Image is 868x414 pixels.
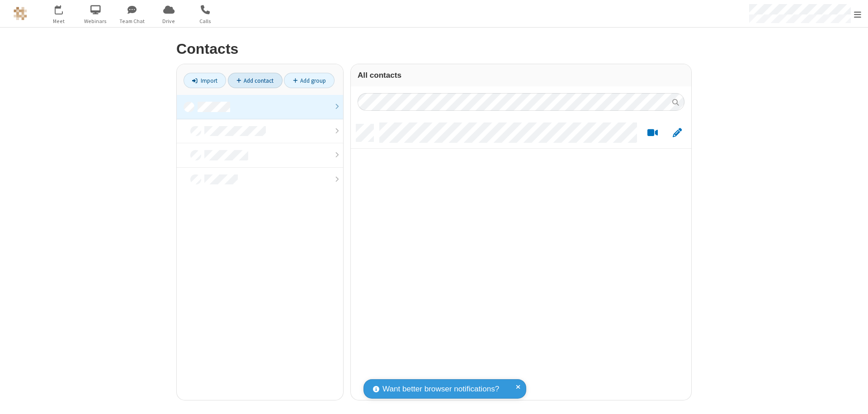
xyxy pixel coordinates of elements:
a: Import [184,73,226,88]
span: Want better browser notifications? [382,383,499,395]
div: grid [351,118,691,400]
span: Drive [152,17,186,25]
a: Add group [284,73,335,88]
iframe: Chat [845,390,861,408]
button: Edit [668,127,686,139]
h3: All contacts [358,71,684,80]
div: 1 [61,5,67,12]
a: Add contact [228,73,283,88]
span: Meet [42,17,76,25]
img: QA Selenium DO NOT DELETE OR CHANGE [14,7,27,20]
span: Team Chat [115,17,149,25]
button: Start a video meeting [644,127,661,139]
span: Webinars [79,17,113,25]
h2: Contacts [176,41,692,57]
span: Calls [189,17,222,25]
